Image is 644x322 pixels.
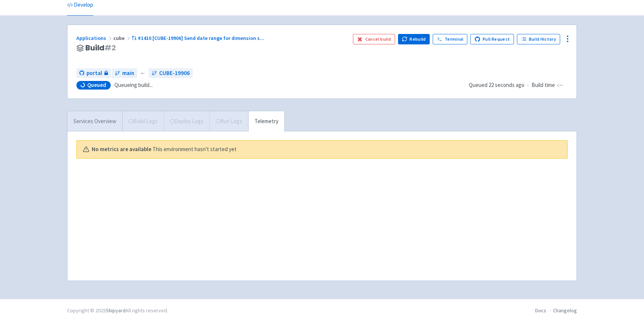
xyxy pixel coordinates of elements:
[398,34,430,44] button: Rebuild
[85,44,116,52] span: Build
[87,81,106,89] span: Queued
[248,111,284,132] a: Telemetry
[489,81,524,88] time: 22 seconds ago
[114,81,153,90] span: Queueing build...
[92,145,151,154] b: No metrics are available
[353,34,395,44] button: Cancel build
[433,34,467,44] a: Terminal
[67,111,122,132] a: Services Overview
[113,35,132,41] span: cube
[149,68,193,78] a: CUBE-19906
[531,81,555,90] span: Build time
[159,69,190,78] span: CUBE-19906
[112,68,137,78] a: main
[469,81,568,90] div: ·
[535,307,546,314] a: Docs
[122,69,134,78] span: main
[132,35,265,41] a: #1410 [CUBE-19906] Send date range for dimension s...
[138,35,264,41] span: #1410 [CUBE-19906] Send date range for dimension s ...
[469,81,524,88] span: Queued
[67,307,168,315] div: Copyright © 2025 All rights reserved.
[86,69,102,78] span: portal
[104,43,116,53] span: # 2
[140,69,146,78] span: ←
[553,307,577,314] a: Changelog
[517,34,560,44] a: Build History
[556,81,563,90] span: -:--
[106,307,126,314] a: Shipyard
[152,145,237,154] span: This environment hasn't started yet
[76,68,111,78] a: portal
[76,35,113,41] a: Applications
[470,34,514,44] a: Pull Request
